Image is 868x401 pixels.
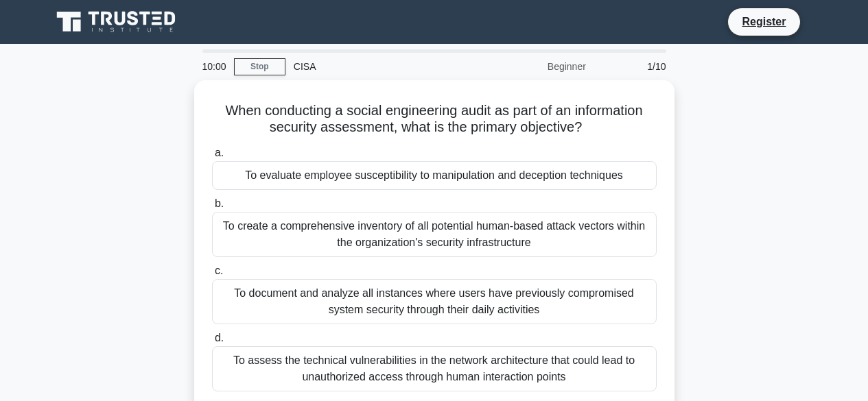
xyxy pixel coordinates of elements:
[215,147,224,158] span: a.
[212,279,657,324] div: To document and analyze all instances where users have previously compromised system security thr...
[215,332,224,343] span: d.
[211,102,658,136] h5: When conducting a social engineering audit as part of an information security assessment, what is...
[212,346,657,391] div: To assess the technical vulnerabilities in the network architecture that could lead to unauthoriz...
[212,161,657,190] div: To evaluate employee susceptibility to manipulation and deception techniques
[734,13,794,30] a: Register
[474,53,594,80] div: Beginner
[285,53,474,80] div: CISA
[234,58,285,75] a: Stop
[212,212,657,257] div: To create a comprehensive inventory of all potential human-based attack vectors within the organi...
[215,265,223,276] span: c.
[215,197,224,209] span: b.
[194,53,234,80] div: 10:00
[594,53,675,80] div: 1/10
